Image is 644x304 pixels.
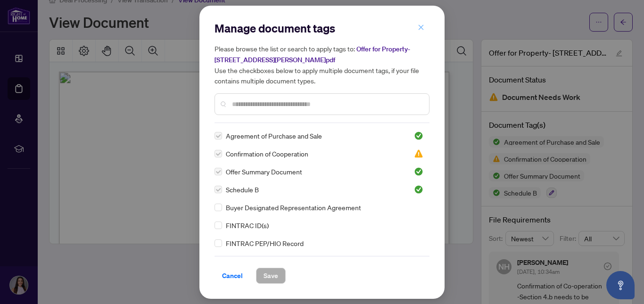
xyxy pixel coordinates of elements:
[414,185,423,194] span: Approved
[215,21,429,36] h2: Manage document tags
[222,268,243,283] span: Cancel
[215,43,429,86] h5: Please browse the list or search to apply tags to: Use the checkboxes below to apply multiple doc...
[414,167,423,176] span: Approved
[414,149,423,158] span: Needs Work
[215,268,250,284] button: Cancel
[414,131,423,140] span: Approved
[414,149,423,158] img: status
[226,184,259,195] span: Schedule B
[226,202,361,213] span: Buyer Designated Representation Agreement
[414,167,423,176] img: status
[226,220,269,230] span: FINTRAC ID(s)
[414,185,423,194] img: status
[215,45,410,64] span: Offer for Property- [STREET_ADDRESS][PERSON_NAME]pdf
[226,166,302,177] span: Offer Summary Document
[226,131,322,141] span: Agreement of Purchase and Sale
[226,148,308,159] span: Confirmation of Cooperation
[606,271,635,299] button: Open asap
[414,131,423,140] img: status
[256,268,286,284] button: Save
[418,24,424,31] span: close
[226,238,304,248] span: FINTRAC PEP/HIO Record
